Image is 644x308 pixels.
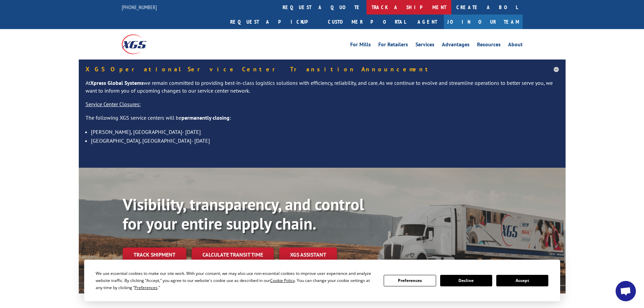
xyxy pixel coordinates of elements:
[123,194,364,234] b: Visibility, transparency, and control for your entire supply chain.
[96,270,376,291] div: We use essential cookies to make our site work. With your consent, we may also use non-essential ...
[91,136,559,145] li: [GEOGRAPHIC_DATA], [GEOGRAPHIC_DATA]- [DATE]
[90,79,144,86] strong: Xpress Global Systems
[323,15,411,29] a: Customer Portal
[616,281,636,301] a: Open chat
[496,275,548,286] button: Accept
[84,260,560,301] div: Cookie Consent Prompt
[123,247,186,262] a: Track shipment
[225,15,323,29] a: Request a pickup
[279,247,337,262] a: XGS ASSISTANT
[384,275,436,286] button: Preferences
[508,42,523,49] a: About
[411,15,444,29] a: Agent
[442,42,470,49] a: Advantages
[182,114,230,121] strong: permanently closing
[477,42,501,49] a: Resources
[378,42,408,49] a: For Retailers
[444,15,523,29] a: Join Our Team
[122,4,157,10] a: [PHONE_NUMBER]
[440,275,492,286] button: Decline
[135,285,158,290] span: Preferences
[270,278,295,283] span: Cookie Policy
[86,114,559,127] p: The following XGS service centers will be :
[86,101,141,108] u: Service Center Closures:
[192,247,274,262] a: Calculate transit time
[350,42,371,49] a: For Mills
[86,79,559,101] p: At we remain committed to providing best-in-class logistics solutions with efficiency, reliabilit...
[86,66,559,72] h5: XGS Operational Service Center Transition Announcement
[91,127,559,136] li: [PERSON_NAME], [GEOGRAPHIC_DATA]- [DATE]
[415,42,434,49] a: Services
